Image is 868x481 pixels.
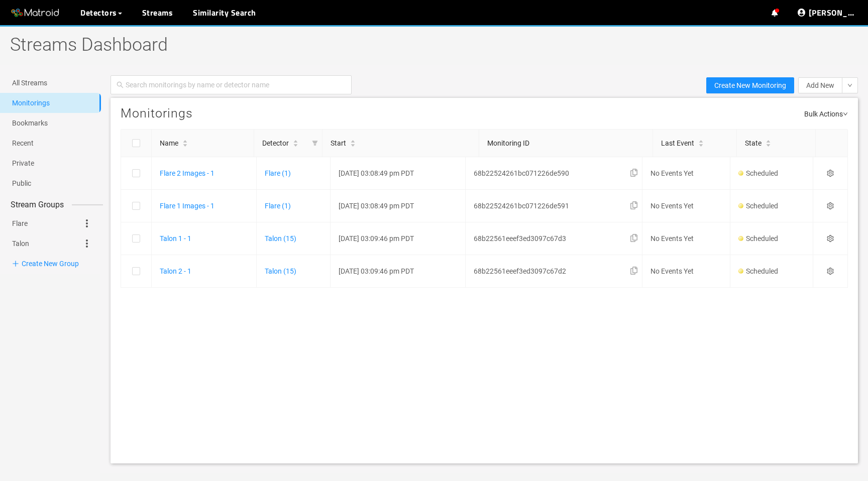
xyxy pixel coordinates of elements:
td: [DATE] 03:09:46 pm PDT [331,222,466,255]
td: [DATE] 03:08:49 pm PDT [331,157,466,190]
span: Bulk Actions [804,106,848,119]
a: Talon (15) [265,267,296,275]
span: setting [827,202,834,209]
span: Scheduled [738,169,778,177]
span: caret-up [350,139,356,144]
td: No Events Yet [642,157,730,190]
span: Add New [806,80,834,91]
span: 68b22524261bc071226de590 [474,168,569,179]
a: Similarity Search [193,7,256,19]
button: down [842,77,858,93]
span: Start [331,138,346,149]
button: Add New [798,77,842,93]
td: No Events Yet [642,190,730,222]
input: Search monitorings by name or detector name [126,78,346,92]
a: Talon 1 - 1 [160,234,191,243]
td: No Events Yet [642,255,730,288]
a: Flare 2 Images - 1 [160,169,214,177]
span: 68b22561eeef3ed3097c67d3 [474,233,566,244]
a: Recent [12,139,34,147]
a: Talon 2 - 1 [160,267,191,275]
span: caret-down [293,143,298,148]
td: No Events Yet [642,222,730,255]
td: [DATE] 03:09:46 pm PDT [331,255,466,288]
span: caret-up [766,139,771,144]
span: Monitorings [121,106,193,121]
span: setting [827,235,834,242]
span: plus [12,260,19,267]
a: Flare [12,213,28,233]
span: State [745,138,762,149]
a: Talon (15) [265,234,296,243]
span: caret-down [698,143,704,148]
span: Scheduled [738,234,778,243]
span: Name [160,138,178,149]
span: caret-down [350,143,356,148]
span: filter [312,140,318,146]
th: Monitoring ID [479,130,653,157]
span: Scheduled [738,202,778,210]
span: Detectors [80,7,117,19]
span: caret-up [182,139,188,144]
a: Streams [142,7,173,19]
a: Monitorings [12,99,50,107]
span: down [847,83,852,89]
button: Create New Monitoring [706,77,794,93]
span: caret-down [766,143,771,148]
span: setting [827,268,834,275]
a: Flare (1) [265,202,291,210]
a: Private [12,159,34,167]
span: Stream Groups [3,198,72,211]
a: Bookmarks [12,119,48,127]
span: Create New Monitoring [714,80,786,91]
span: filter [308,130,322,157]
span: Scheduled [738,267,778,275]
span: caret-up [698,139,704,144]
span: 68b22561eeef3ed3097c67d2 [474,266,566,277]
img: Matroid logo [10,6,60,21]
a: All Streams [12,79,47,87]
a: Flare (1) [265,169,291,177]
span: Detector [262,138,289,149]
span: Last Event [661,138,694,149]
td: [DATE] 03:08:49 pm PDT [331,190,466,222]
a: Flare 1 Images - 1 [160,202,214,210]
span: caret-up [293,139,298,144]
span: search [117,81,124,88]
span: caret-down [182,143,188,148]
span: down [843,111,848,116]
span: setting [827,170,834,177]
a: Talon [12,233,29,254]
span: 68b22524261bc071226de591 [474,200,569,211]
a: Public [12,179,31,187]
